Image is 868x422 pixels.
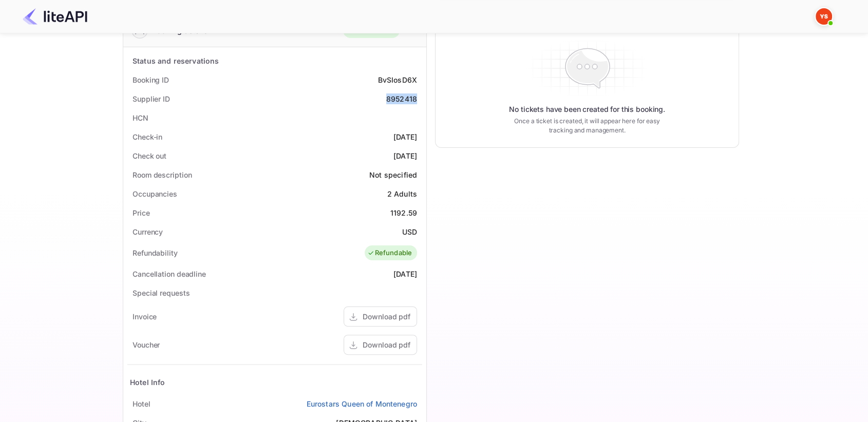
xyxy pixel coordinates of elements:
div: [DATE] [393,268,417,279]
div: Hotel [133,398,150,409]
img: LiteAPI Logo [23,8,87,25]
div: Currency [133,226,163,237]
div: 1192.59 [390,207,417,218]
div: Check out [133,150,166,161]
div: Not specified [369,169,417,180]
div: 8952418 [386,93,417,104]
div: Voucher [133,339,160,350]
p: No tickets have been created for this booking. [509,104,665,114]
div: Invoice [133,311,157,322]
div: Room description [133,169,192,180]
div: Download pdf [363,311,410,322]
div: Special requests [133,287,190,298]
div: Booking ID [133,74,169,85]
div: [DATE] [393,131,417,142]
p: Once a ticket is created, it will appear here for easy tracking and management. [506,117,668,135]
div: USD [402,226,417,237]
div: Hotel Info [130,377,165,388]
div: Refundable [367,248,412,258]
div: Supplier ID [133,93,170,104]
img: Yandex Support [816,8,832,25]
div: Price [133,207,150,218]
div: BvSIosD6X [378,74,417,85]
div: Download pdf [363,339,410,350]
div: HCN [133,112,148,123]
div: 2 Adults [387,188,417,199]
div: Check-in [133,131,162,142]
div: Refundability [133,247,178,258]
div: Status and reservations [133,55,219,66]
a: Eurostars Queen of Montenegro [307,398,417,409]
div: Occupancies [133,188,177,199]
div: [DATE] [393,150,417,161]
div: Cancellation deadline [133,268,206,279]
